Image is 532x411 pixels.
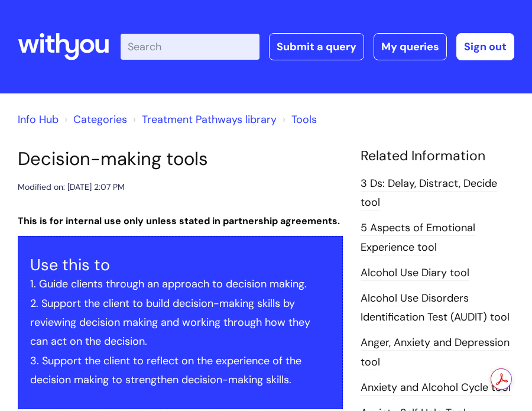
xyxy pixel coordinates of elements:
[18,180,125,195] div: Modified on: [DATE] 2:07 PM
[73,112,127,127] a: Categories
[121,34,259,60] input: Search
[130,110,277,129] li: Treatment Pathways library
[30,255,330,274] h3: Use this to
[30,351,330,390] p: 3. Support the client to reflect on the experience of the decision making to strengthen decision-...
[269,33,364,60] a: Submit a query
[121,33,514,60] div: | -
[361,148,514,164] h4: Related Information
[280,110,317,129] li: Tools
[18,215,340,227] strong: This is for internal use only unless stated in partnership agreements.
[30,294,330,351] p: 2. Support the client to build decision-making skills by reviewing decision making and working th...
[374,33,447,60] a: My queries
[456,33,514,60] a: Sign out
[361,266,469,281] a: Alcohol Use Diary tool
[30,274,330,293] p: 1. Guide clients through an approach to decision making.
[361,291,510,325] a: Alcohol Use Disorders Identification Test (AUDIT) tool
[61,110,127,129] li: Solution home
[291,112,317,127] a: Tools
[361,221,475,255] a: 5 Aspects of Emotional Experience tool
[361,380,511,396] a: Anxiety and Alcohol Cycle tool
[18,148,343,170] h1: Decision-making tools
[361,335,510,370] a: Anger, Anxiety and Depression tool
[142,112,277,127] a: Treatment Pathways library
[18,112,59,127] a: Info Hub
[361,176,497,211] a: 3 Ds: Delay, Distract, Decide tool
